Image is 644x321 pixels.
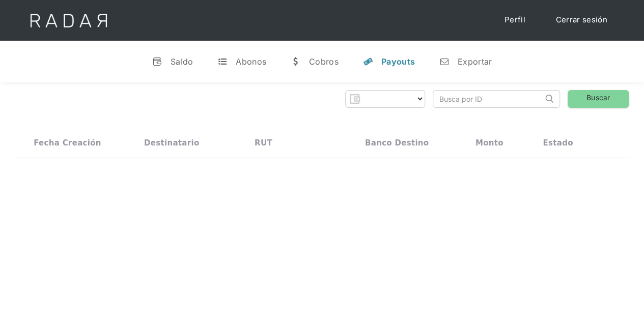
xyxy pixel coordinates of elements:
div: Estado [543,138,573,148]
div: Cobros [309,56,339,67]
div: Exportar [458,56,492,67]
div: w [291,56,301,67]
div: Abonos [236,56,266,67]
div: y [363,56,373,67]
a: Perfil [494,10,536,30]
div: Payouts [381,56,415,67]
div: t [217,56,228,67]
input: Busca por ID [433,91,543,107]
form: Form [345,90,425,108]
a: Buscar [568,90,629,108]
a: Cerrar sesión [546,10,618,30]
div: RUT [255,138,272,148]
div: Fecha creación [34,138,101,148]
div: Destinatario [144,138,199,148]
div: v [152,56,162,67]
div: n [439,56,450,67]
div: Banco destino [365,138,429,148]
div: Monto [475,138,503,148]
div: Saldo [171,56,193,67]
